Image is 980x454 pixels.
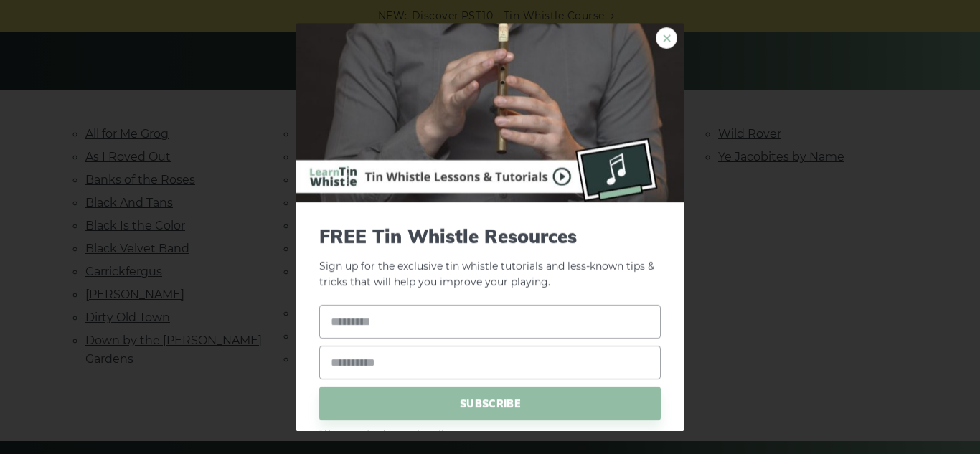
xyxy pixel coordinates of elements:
[319,387,661,420] span: SUBSCRIBE
[319,427,661,440] span: * No spam. Unsubscribe at any time.
[319,225,661,291] p: Sign up for the exclusive tin whistle tutorials and less-known tips & tricks that will help you i...
[296,23,684,202] img: Tin Whistle Buying Guide Preview
[656,27,677,49] a: ×
[319,225,661,247] span: FREE Tin Whistle Resources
